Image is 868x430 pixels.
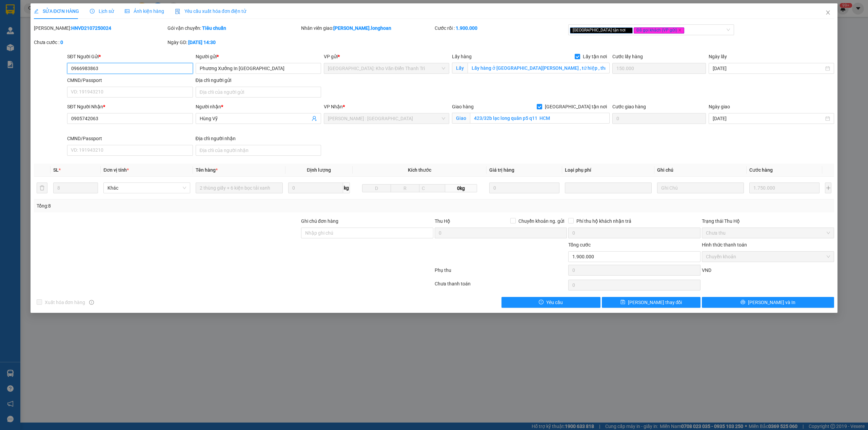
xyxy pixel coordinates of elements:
[89,300,94,305] span: info-circle
[713,65,824,72] input: Ngày lấy
[452,104,474,109] span: Giao hàng
[90,8,114,14] span: Lịch sử
[654,164,747,177] th: Ghi chú
[546,299,563,306] span: Yêu cầu
[445,184,477,192] span: 0kg
[34,39,166,46] div: Chưa cước :
[90,9,95,14] span: clock-circle
[196,77,321,84] div: Địa chỉ người gửi
[103,167,129,173] span: Đơn vị tính
[324,104,343,109] span: VP Nhận
[307,167,331,173] span: Định lượng
[574,217,634,225] span: Phí thu hộ khách nhận trả
[67,103,193,110] div: SĐT Người Nhận
[456,25,477,31] b: 1.900.000
[627,28,630,32] span: close
[434,280,568,292] div: Chưa thanh toán
[37,202,335,210] div: Tổng: 8
[175,8,246,14] span: Yêu cầu xuất hóa đơn điện tử
[196,53,321,60] div: Người gửi
[408,167,431,173] span: Kích thước
[107,183,186,193] span: Khác
[34,8,79,14] span: SỬA ĐƠN HÀNG
[501,297,600,308] button: exclamation-circleYêu cầu
[42,299,88,306] span: Xuất hóa đơn hàng
[202,25,226,31] b: Tiêu chuẩn
[434,266,568,278] div: Phụ thu
[301,228,433,238] input: Ghi chú đơn hàng
[570,27,633,34] span: [GEOGRAPHIC_DATA] tận nơi
[196,182,282,193] input: VD: Bàn, Ghế
[312,116,317,121] span: user-add
[749,182,820,193] input: 0
[196,167,218,173] span: Tên hàng
[516,217,567,225] span: Chuyển khoản ng. gửi
[34,24,166,32] div: [PERSON_NAME]:
[702,297,834,308] button: printer[PERSON_NAME] và In
[196,145,321,156] input: Địa chỉ của người nhận
[328,113,445,124] span: Hồ Chí Minh : Kho Quận 12
[71,25,111,31] b: HNVD2107250024
[301,24,433,32] div: Nhân viên giao:
[452,54,472,59] span: Lấy hàng
[37,182,47,193] button: delete
[702,242,747,248] label: Hình thức thanh toán
[580,53,610,60] span: Lấy tận nơi
[818,3,837,22] button: Close
[702,267,711,273] span: VND
[452,63,468,73] span: Lấy
[67,77,193,84] div: CMND/Passport
[324,53,449,60] div: VP gửi
[678,28,682,32] span: close
[489,167,514,173] span: Giá trị hàng
[713,115,824,122] input: Ngày giao
[489,182,559,193] input: 0
[825,10,831,15] span: close
[612,54,643,59] label: Cước lấy hàng
[620,300,625,305] span: save
[196,87,321,98] input: Địa chỉ của người gửi
[702,217,834,225] div: Trạng thái Thu Hộ
[125,8,164,14] span: Ảnh kiện hàng
[301,218,338,224] label: Ghi chú đơn hàng
[419,184,445,192] input: C
[568,242,591,248] span: Tổng cước
[391,184,419,192] input: R
[562,164,654,177] th: Loại phụ phí
[825,182,831,193] button: plus
[706,228,830,238] span: Chưa thu
[634,27,684,34] span: Đã gọi khách (VP gửi)
[328,63,445,73] span: Hà Nội: Kho Văn Điển Thanh Trì
[602,297,701,308] button: save[PERSON_NAME] thay đổi
[67,135,193,142] div: CMND/Passport
[435,218,450,224] span: Thu Hộ
[749,167,773,173] span: Cước hàng
[612,104,646,109] label: Cước giao hàng
[53,167,59,173] span: SL
[167,24,300,32] div: Gói vận chuyển:
[67,53,193,60] div: SĐT Người Gửi
[539,300,544,305] span: exclamation-circle
[657,182,744,193] input: Ghi Chú
[628,299,682,306] span: [PERSON_NAME] thay đổi
[612,113,706,124] input: Cước giao hàng
[452,113,470,124] span: Giao
[748,299,795,306] span: [PERSON_NAME] và In
[125,9,130,14] span: picture
[196,135,321,142] div: Địa chỉ người nhận
[175,9,180,14] img: icon
[470,113,610,124] input: Giao tận nơi
[741,300,745,305] span: printer
[362,184,391,192] input: D
[612,63,706,74] input: Cước lấy hàng
[542,103,610,110] span: [GEOGRAPHIC_DATA] tận nơi
[188,40,216,45] b: [DATE] 14:30
[167,39,300,46] div: Ngày GD:
[333,25,391,31] b: [PERSON_NAME].longhoan
[706,252,830,262] span: Chuyển khoản
[60,40,63,45] b: 0
[34,9,39,14] span: edit
[468,63,610,73] input: Lấy tận nơi
[435,24,567,32] div: Cước rồi :
[709,104,730,109] label: Ngày giao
